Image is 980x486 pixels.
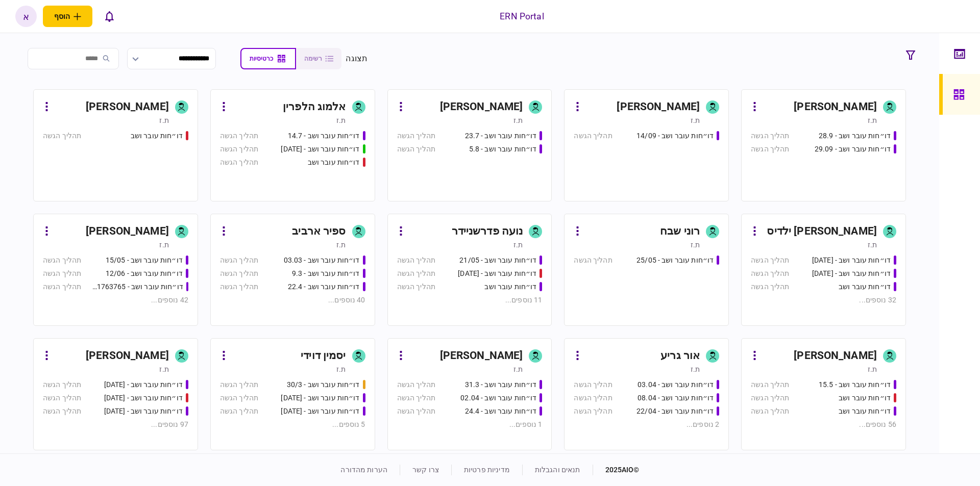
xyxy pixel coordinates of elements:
div: 42 נוספים ... [43,295,188,305]
div: [PERSON_NAME] [617,99,700,115]
div: דו״חות עובר ושב - 14.7 [288,131,360,141]
a: [PERSON_NAME] ילדיסת.זדו״חות עובר ושב - 25.06.25תהליך הגשהדו״חות עובר ושב - 26.06.25תהליך הגשהדו״... [741,214,906,326]
div: 1 נוספים ... [397,419,543,430]
div: תהליך הגשה [574,255,612,266]
div: תהליך הגשה [397,255,435,266]
div: תהליך הגשה [574,131,612,141]
button: פתח תפריט להוספת לקוח [43,6,92,27]
div: ת.ז [868,364,877,374]
div: ת.ז [691,364,700,374]
a: ספיר ארביבת.זדו״חות עובר ושב - 03.03תהליך הגשהדו״חות עובר ושב - 9.3תהליך הגשהדו״חות עובר ושב - 22... [210,214,375,326]
div: תהליך הגשה [751,144,789,155]
div: דו״חות עובר ושב - 19/03/2025 [104,379,183,390]
div: דו״חות עובר ושב - 25.06.25 [812,255,891,266]
div: תהליך הגשה [751,379,789,390]
div: תהליך הגשה [220,157,258,168]
div: 56 נוספים ... [751,419,896,430]
div: תהליך הגשה [220,255,258,266]
a: צרו קשר [412,466,439,474]
div: ת.ז [336,364,346,374]
div: [PERSON_NAME] [794,99,877,115]
a: [PERSON_NAME]ת.זדו״חות עובר ושב - 19/03/2025תהליך הגשהדו״חות עובר ושב - 19.3.25תהליך הגשהדו״חות ע... [33,338,198,450]
div: תהליך הגשה [397,131,435,141]
div: ת.ז [513,240,523,250]
div: תהליך הגשה [220,406,258,417]
div: תהליך הגשה [751,131,789,141]
div: דו״חות עובר ושב [308,157,360,168]
div: דו״חות עובר ושב - 30/3 [287,379,360,390]
div: ת.ז [159,115,168,125]
a: [PERSON_NAME]ת.זדו״חות עובר ושב - 15.5תהליך הגשהדו״חות עובר ושבתהליך הגשהדו״חות עובר ושבתהליך הגש... [741,338,906,450]
div: דו״חות עובר ושב - 14/09 [636,131,714,141]
div: אלמוג הלפרין [283,99,346,115]
a: הערות מהדורה [340,466,387,474]
div: ת.ז [159,364,168,374]
div: דו״חות עובר ושב - 21/05 [459,255,536,266]
div: דו״חות עובר ושב [484,282,536,292]
span: רשימה [304,55,322,62]
div: דו״חות עובר ושב - 08.04 [638,393,714,403]
a: נועה פדרשניידרת.זדו״חות עובר ושב - 21/05תהליך הגשהדו״חות עובר ושב - 03/06/25תהליך הגשהדו״חות עובר... [387,214,552,326]
div: דו״חות עובר ושב - 22/04 [636,406,714,417]
div: ת.ז [336,240,346,250]
div: ERN Portal [500,10,544,23]
a: אלמוג הלפריןת.זדו״חות עובר ושב - 14.7תהליך הגשהדו״חות עובר ושב - 15.07.25תהליך הגשהדו״חות עובר וש... [210,89,375,201]
div: ת.ז [513,364,523,374]
div: [PERSON_NAME] [794,348,877,364]
div: דו״חות עובר ושב - 28.9 [819,131,891,141]
div: דו״חות עובר ושב - 03/06/25 [458,268,536,279]
div: תהליך הגשה [397,282,435,292]
div: [PERSON_NAME] [86,99,169,115]
div: דו״חות עובר ושב - 5.8 [469,144,537,155]
div: דו״חות עובר ושב - 15.5 [819,379,891,390]
div: דו״חות עובר ושב - 22.4 [288,282,360,292]
div: אור גריע [660,348,700,364]
div: תהליך הגשה [220,268,258,279]
div: תהליך הגשה [43,268,81,279]
div: דו״חות עובר ושב - 25/05 [636,255,714,266]
div: תהליך הגשה [43,393,81,403]
a: [PERSON_NAME]ת.זדו״חות עובר ושב - 28.9תהליך הגשהדו״חות עובר ושב - 29.09תהליך הגשה [741,89,906,201]
button: א [15,6,37,27]
div: דו״חות עובר ושב - 19.3.25 [104,393,183,403]
div: יסמין דוידי [301,348,346,364]
button: פתח רשימת התראות [99,6,120,27]
div: 5 נוספים ... [220,419,365,430]
div: תהליך הגשה [43,282,81,292]
button: רשימה [296,48,341,69]
a: תנאים והגבלות [535,466,580,474]
div: ת.ז [868,240,877,250]
a: יסמין דוידית.זדו״חות עובר ושב - 30/3תהליך הגשהדו״חות עובר ושב - 31.08.25תהליך הגשהדו״חות עובר ושב... [210,338,375,450]
div: [PERSON_NAME] [86,223,169,240]
a: [PERSON_NAME]ת.זדו״חות עובר ושב - 31.3תהליך הגשהדו״חות עובר ושב - 02.04תהליך הגשהדו״חות עובר ושב ... [387,338,552,450]
div: דו״חות עובר ושב [839,393,891,403]
a: אור גריעת.זדו״חות עובר ושב - 03.04תהליך הגשהדו״חות עובר ושב - 08.04תהליך הגשהדו״חות עובר ושב - 22... [564,338,729,450]
div: 97 נוספים ... [43,419,188,430]
div: תהליך הגשה [220,379,258,390]
div: דו״חות עובר ושב - 12/06 [106,268,183,279]
div: תצוגה [346,53,367,65]
div: [PERSON_NAME] ילדיס [767,223,877,240]
div: תהליך הגשה [751,393,789,403]
div: © 2025 AIO [593,465,640,475]
div: תהליך הגשה [220,131,258,141]
div: דו״חות עובר ושב - 9.3 [292,268,360,279]
div: תהליך הגשה [397,268,435,279]
div: תהליך הגשה [43,379,81,390]
a: מדיניות פרטיות [464,466,510,474]
div: תהליך הגשה [574,379,612,390]
div: 40 נוספים ... [220,295,365,305]
div: דו״חות עובר ושב - 02/09/25 [281,406,359,417]
div: תהליך הגשה [574,393,612,403]
div: ת.ז [159,240,168,250]
div: רוני שבח [660,223,700,240]
div: 11 נוספים ... [397,295,543,305]
div: תהליך הגשה [751,282,789,292]
div: תהליך הגשה [751,406,789,417]
div: ספיר ארביב [292,223,346,240]
div: תהליך הגשה [397,393,435,403]
div: תהליך הגשה [397,379,435,390]
div: תהליך הגשה [751,255,789,266]
div: [PERSON_NAME] [440,348,523,364]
